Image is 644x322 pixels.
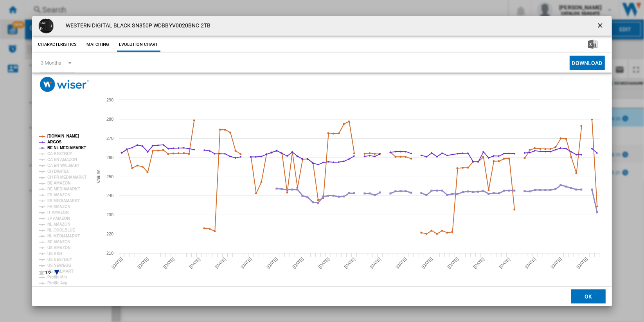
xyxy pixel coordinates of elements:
tspan: [DATE] [111,257,124,270]
tspan: [DATE] [524,257,537,270]
tspan: 220 [106,232,113,236]
tspan: ARGOS [47,140,62,144]
tspan: US NEWEGG [47,263,72,268]
tspan: BE NL MEDIAMARKT [47,146,86,150]
tspan: [DATE] [421,257,434,270]
tspan: [DATE] [188,257,201,270]
tspan: 290 [106,98,113,102]
button: getI18NText('BUTTONS.CLOSE_DIALOG') [593,18,609,34]
ng-md-icon: getI18NText('BUTTONS.CLOSE_DIALOG') [596,22,606,31]
img: excel-24x24.png [588,40,597,49]
tspan: DE MEDIAMARKT [47,187,80,191]
tspan: [DATE] [214,257,227,270]
tspan: 250 [106,174,113,179]
tspan: Profile Avg [47,281,67,285]
tspan: SE AMAZON [47,240,70,244]
button: Download in Excel [576,38,610,52]
tspan: FR AMAZON [47,204,70,209]
tspan: Values [96,170,102,183]
tspan: [DATE] [498,257,511,270]
button: Download [570,56,605,70]
tspan: CA EN AMAZON [47,157,77,162]
tspan: [DATE] [395,257,408,270]
button: Matching [81,38,115,52]
h4: WESTERN DIGITAL BLACK SN850P WDBBYV0020BNC 2TB [62,22,210,30]
tspan: Profile Min [47,275,67,279]
tspan: 240 [106,193,113,198]
tspan: CA EN WALMART [47,163,80,168]
tspan: 230 [106,212,113,217]
tspan: NL COOLBLUE [47,228,75,232]
div: 3 Months [41,60,61,66]
tspan: 210 [106,251,113,255]
button: OK [571,289,606,303]
tspan: ES AMAZON [47,193,70,197]
tspan: 270 [106,136,113,141]
tspan: US WALMART [47,269,74,273]
tspan: [DATE] [369,257,382,270]
tspan: US BESTBUY [47,257,72,262]
tspan: NL AMAZON [47,222,70,226]
tspan: [DATE] [162,257,175,270]
tspan: [DATE] [447,257,460,270]
tspan: [DATE] [266,257,279,270]
tspan: CH DIGITEC [47,169,70,174]
tspan: DE AMAZON [47,181,70,185]
tspan: [DATE] [550,257,563,270]
tspan: 280 [106,117,113,121]
tspan: US AMAZON [47,246,70,250]
tspan: 260 [106,155,113,160]
tspan: IT AMAZON [47,210,68,215]
tspan: [DATE] [344,257,356,270]
button: Evolution chart [117,38,160,52]
img: 6541326_sd.jpg [38,18,54,34]
tspan: CA BESTBUY [47,152,72,156]
tspan: [DATE] [240,257,253,270]
tspan: [DATE] [137,257,149,270]
tspan: CH FR MEDIAMARKT [47,175,86,179]
tspan: [DATE] [291,257,304,270]
tspan: [DATE] [318,257,331,270]
tspan: [DATE] [473,257,486,270]
tspan: [DATE] [576,257,589,270]
img: logo_wiser_300x94.png [40,77,89,92]
tspan: [DOMAIN_NAME] [47,134,79,138]
button: Characteristics [36,38,79,52]
tspan: US B&H [47,251,62,256]
md-dialog: Product popup [32,16,612,306]
tspan: NL MEDIAMARKT [47,234,80,238]
text: 1/2 [45,270,52,275]
tspan: ES MEDIAMARKT [47,199,80,203]
tspan: JP AMAZON [47,216,70,221]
